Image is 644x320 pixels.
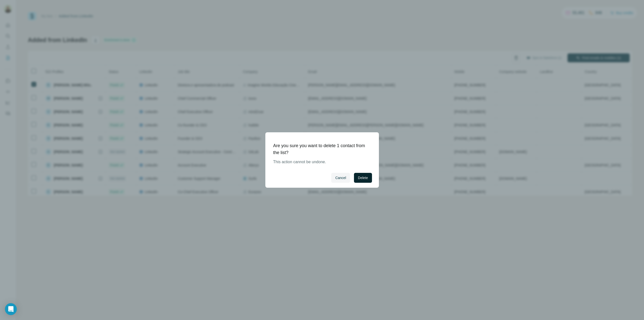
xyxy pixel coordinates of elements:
[358,175,368,180] span: Delete
[273,159,367,165] p: This action cannot be undone.
[354,173,372,183] button: Delete
[5,303,17,315] div: Open Intercom Messenger
[331,173,350,183] button: Cancel
[335,175,346,180] span: Cancel
[273,142,367,156] h1: Are you sure you want to delete 1 contact from the list?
